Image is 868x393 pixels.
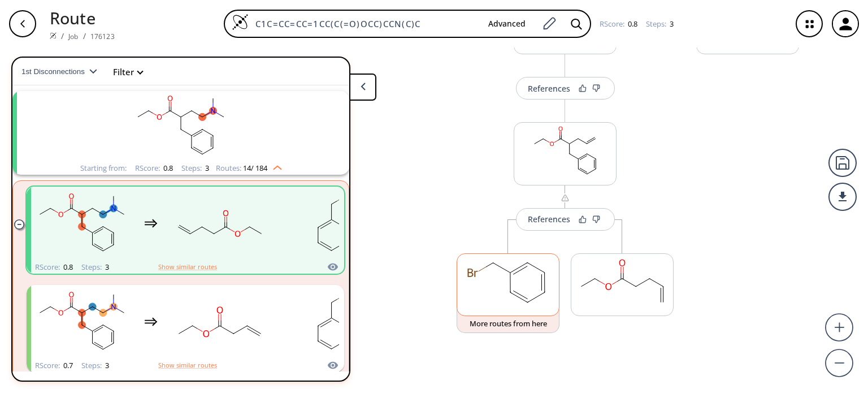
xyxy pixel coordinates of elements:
[528,215,570,223] div: References
[571,254,673,312] svg: C=CCCC(=O)OCC
[35,264,73,271] div: RScore :
[103,262,109,272] span: 3
[135,165,173,172] div: RScore :
[232,14,249,31] img: Logo Spaya
[21,67,89,76] span: 1st Disconnections
[243,165,267,172] span: 14 / 184
[31,287,133,357] svg: CCOC(=O)C(CCN(C)C)Cc1ccccc1
[158,262,217,272] button: Show similar routes
[457,309,559,333] button: More routes from here
[31,188,133,259] svg: CCOC(=O)C(CCN(C)C)Cc1ccccc1
[106,68,142,76] button: Filter
[516,77,615,100] button: References
[267,161,282,170] img: Up
[50,6,115,30] p: Route
[162,163,173,173] span: 0.8
[83,30,86,42] li: /
[35,362,73,369] div: RScore :
[90,32,115,41] a: 176123
[479,14,535,34] button: Advanced
[600,20,637,28] div: RScore :
[282,188,384,259] svg: BrCc1ccccc1
[282,287,384,357] svg: BrCc1ccccc1
[561,193,570,202] img: warning
[249,18,479,29] input: Enter SMILES
[528,85,570,92] div: References
[34,91,328,162] svg: CCOC(=O)C(CCN(C)C)Cc1ccccc1
[626,19,637,29] span: 0.8
[181,165,209,172] div: Steps :
[516,208,615,231] button: References
[81,362,109,369] div: Steps :
[158,360,217,370] button: Show similar routes
[203,163,209,173] span: 3
[61,30,64,42] li: /
[68,32,78,41] a: Job
[21,58,106,85] button: 1st Disconnections
[80,165,127,172] div: Starting from:
[457,254,559,312] svg: BrCc1ccccc1
[103,360,109,370] span: 3
[62,360,73,370] span: 0.7
[62,262,73,272] span: 0.8
[216,165,282,172] div: Routes:
[169,287,271,357] svg: C=CCC(=O)OCC
[668,19,674,29] span: 3
[646,20,674,28] div: Steps :
[514,123,616,180] svg: C=CCC(Cc1ccccc1)C(=O)OCC
[81,264,109,271] div: Steps :
[169,188,271,259] svg: C=CCCC(=O)OCC
[50,32,57,39] img: Spaya logo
